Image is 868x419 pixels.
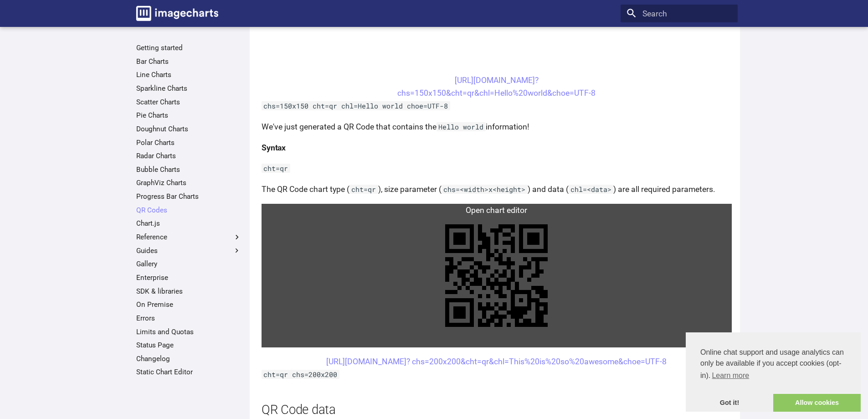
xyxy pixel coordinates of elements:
a: Enterprise [136,273,241,282]
a: Radar Charts [136,151,241,160]
a: Static Chart Editor [136,367,241,377]
a: allow cookies [773,394,861,412]
a: On Premise [136,300,241,309]
code: Hello world [437,122,486,131]
a: Pie Charts [136,111,241,120]
a: Scatter Charts [136,98,241,107]
div: cookieconsent [686,332,861,412]
code: cht=qr [262,164,290,173]
a: GraphViz Charts [136,178,241,187]
a: Errors [136,314,241,323]
a: Polar Charts [136,138,241,147]
p: We've just generated a QR Code that contains the information! [262,120,732,133]
p: The QR Code chart type ( ), size parameter ( ) and data ( ) are all required parameters. [262,183,732,196]
span: Online chat support and usage analytics can only be available if you accept cookies (opt-in). [700,347,846,383]
a: Changelog [136,354,241,363]
a: QR Codes [136,206,241,215]
a: learn more about cookies [710,369,750,383]
a: dismiss cookie message [686,394,773,412]
a: SDK & libraries [136,287,241,296]
code: chl=<data> [569,185,614,194]
label: Reference [136,233,241,242]
a: Sparkline Charts [136,84,241,93]
img: logo [136,6,218,21]
input: Search [621,5,738,23]
code: chs=150x150 cht=qr chl=Hello world choe=UTF-8 [262,101,450,110]
a: [URL][DOMAIN_NAME]? chs=200x200&cht=qr&chl=This%20is%20so%20awesome&choe=UTF-8 [326,357,667,366]
h4: Syntax [262,141,732,154]
a: Bubble Charts [136,165,241,174]
a: Gallery [136,259,241,269]
code: cht=qr chs=200x200 [262,370,339,379]
a: Image-Charts documentation [132,2,222,25]
a: Getting started [136,43,241,52]
code: cht=qr [349,185,378,194]
label: Guides [136,246,241,255]
h2: QR Code data [262,401,732,419]
a: Chart.js [136,219,241,228]
a: Bar Charts [136,57,241,66]
a: [URL][DOMAIN_NAME]?chs=150x150&cht=qr&chl=Hello%20world&choe=UTF-8 [397,76,596,98]
a: Line Charts [136,70,241,79]
a: Progress Bar Charts [136,192,241,201]
a: Limits and Quotas [136,327,241,336]
a: Status Page [136,341,241,350]
a: Doughnut Charts [136,124,241,134]
code: chs=<width>x<height> [442,185,528,194]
